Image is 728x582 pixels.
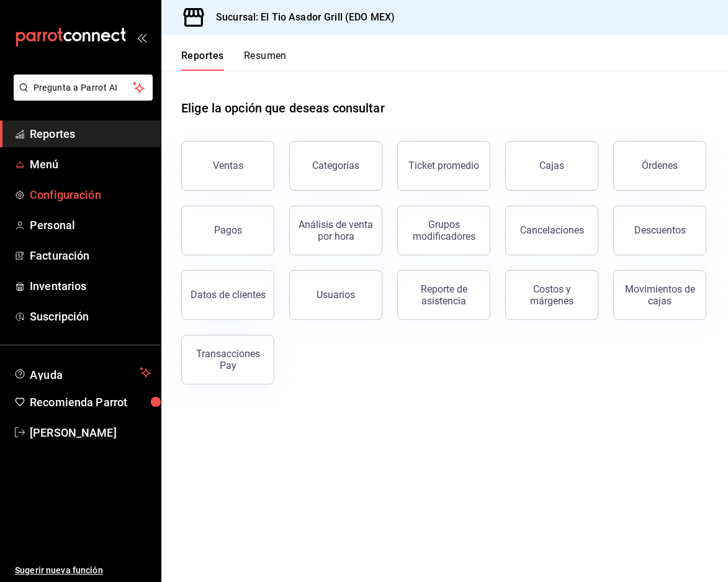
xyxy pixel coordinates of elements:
[9,90,153,103] a: Pregunta a Parrot AI
[137,32,146,42] button: open_drawer_menu
[397,206,490,255] button: Grupos modificadores
[613,141,706,191] button: Órdenes
[213,160,243,171] div: Ventas
[214,224,242,236] div: Pagos
[15,564,151,577] span: Sugerir nueva función
[539,158,565,173] div: Cajas
[30,308,151,325] span: Suscripción
[289,206,382,255] button: Análisis de venta por hora
[181,270,274,320] button: Datos de clientes
[206,10,395,25] h3: Sucursal: El Tio Asador Grill (EDO MEX)
[289,141,382,191] button: Categorías
[181,141,274,191] button: Ventas
[244,50,287,71] button: Resumen
[189,348,266,371] div: Transacciones Pay
[520,224,584,236] div: Cancelaciones
[181,335,274,384] button: Transacciones Pay
[14,75,153,101] button: Pregunta a Parrot AI
[30,247,151,264] span: Facturación
[408,160,479,171] div: Ticket promedio
[30,186,151,203] span: Configuración
[513,283,590,307] div: Costos y márgenes
[505,270,598,320] button: Costos y márgenes
[30,365,135,380] span: Ayuda
[613,206,706,255] button: Descuentos
[621,283,698,307] div: Movimientos de cajas
[181,50,224,71] button: Reportes
[642,160,678,171] div: Órdenes
[397,141,490,191] button: Ticket promedio
[30,278,151,294] span: Inventarios
[405,283,482,307] div: Reporte de asistencia
[34,81,133,94] span: Pregunta a Parrot AI
[297,219,374,242] div: Análisis de venta por hora
[30,217,151,234] span: Personal
[405,219,482,242] div: Grupos modificadores
[30,424,151,441] span: [PERSON_NAME]
[30,125,151,142] span: Reportes
[181,50,287,71] div: navigation tabs
[191,289,266,301] div: Datos de clientes
[634,224,686,236] div: Descuentos
[505,141,598,191] a: Cajas
[312,160,359,171] div: Categorías
[289,270,382,320] button: Usuarios
[613,270,706,320] button: Movimientos de cajas
[181,206,274,255] button: Pagos
[181,99,385,117] h1: Elige la opción que deseas consultar
[30,156,151,173] span: Menú
[317,289,355,301] div: Usuarios
[30,394,151,411] span: Recomienda Parrot
[505,206,598,255] button: Cancelaciones
[397,270,490,320] button: Reporte de asistencia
